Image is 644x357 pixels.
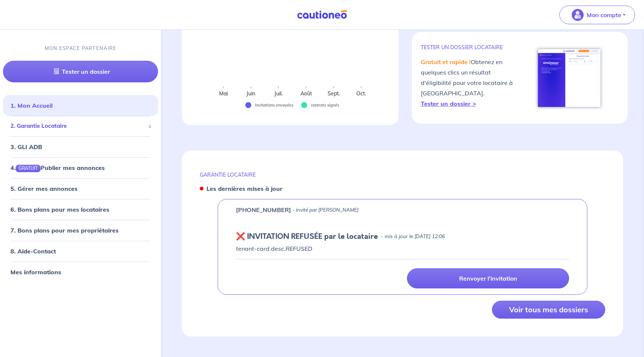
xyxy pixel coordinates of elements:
div: Mes informations [3,265,158,279]
p: GARANTIE LOCATAIRE [200,171,605,178]
text: Juin [246,90,255,97]
p: [PHONE_NUMBER] [236,205,291,214]
div: 1. Mon Accueil [3,98,158,113]
p: Renvoyer l'invitation [459,275,517,282]
img: illu_account_valid_menu.svg [572,9,584,21]
em: Gratuit et rapide ! [421,58,471,66]
button: illu_account_valid_menu.svgMon compte [559,6,635,24]
a: 1. Mon Accueil [10,102,53,109]
text: Oct. [356,90,366,97]
img: simulateur.png [534,45,604,111]
a: Renvoyer l'invitation [407,268,569,288]
text: Sept. [328,90,340,97]
text: Août [300,90,312,97]
a: 7. Bons plans pour mes propriétaires [10,227,119,234]
a: 6. Bons plans pour mes locataires [10,206,109,213]
div: 4.GRATUITPublier mes annonces [3,160,158,175]
p: MON ESPACE PARTENAIRE [45,45,117,52]
div: 6. Bons plans pour mes locataires [3,202,158,217]
p: - invité par [PERSON_NAME] [293,206,359,214]
div: 2. Garantie Locataire [3,119,158,133]
a: Tester un dossier > [421,100,476,107]
text: Juil. [274,90,282,97]
text: Mai [219,90,228,97]
a: Mes informations [10,268,61,276]
a: 3. GLI ADB [10,143,42,150]
div: 8. Aide-Contact [3,244,158,259]
a: 4.GRATUITPublier mes annonces [10,164,105,171]
p: tenant-card.desc.REFUSED [236,244,569,253]
strong: Les dernières mises à jour [206,185,282,192]
button: Voir tous mes dossiers [492,301,605,319]
div: 3. GLI ADB [3,139,158,154]
div: 5. Gérer mes annonces [3,181,158,196]
p: - mis à jour le [DATE] 12:06 [381,233,445,240]
a: Tester un dossier [3,61,158,82]
a: 5. Gérer mes annonces [10,185,78,192]
h5: ❌ INVITATION REFUSÉE par le locataire [236,232,378,241]
div: 7. Bons plans pour mes propriétaires [3,223,158,238]
p: Obtenez en quelques clics un résultat d'éligibilité pour votre locataire à [GEOGRAPHIC_DATA]. [421,57,520,109]
p: TESTER un dossier locataire [421,44,520,51]
img: Cautioneo [294,10,350,19]
span: 2. Garantie Locataire [10,122,145,130]
p: Mon compte [587,10,621,19]
div: state: REFUSED, Context: [236,232,569,241]
a: 8. Aide-Contact [10,247,56,255]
